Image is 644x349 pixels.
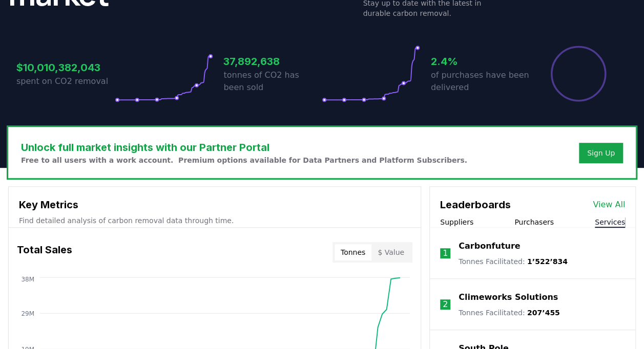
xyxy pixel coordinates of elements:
tspan: 38M [21,276,34,283]
button: Services [595,217,625,227]
p: tonnes of CO2 has been sold [223,69,322,94]
p: 1 [443,247,448,259]
button: Tonnes [335,244,371,260]
h3: Key Metrics [19,197,410,212]
a: View All [593,199,625,211]
a: Climeworks Solutions [459,291,558,303]
p: of purchases have been delivered [431,69,529,94]
h3: Leaderboards [440,197,511,212]
p: Free to all users with a work account. Premium options available for Data Partners and Platform S... [21,155,467,165]
button: Purchasers [514,217,554,227]
h3: Unlock full market insights with our Partner Portal [21,140,467,155]
span: 207’455 [527,309,560,317]
button: Sign Up [579,143,623,163]
p: Tonnes Facilitated : [459,256,568,267]
a: Sign Up [587,148,615,158]
p: 2 [443,298,448,311]
div: Percentage of sales delivered [550,45,607,102]
a: Carbonfuture [459,240,520,252]
p: Tonnes Facilitated : [459,308,560,318]
h3: 37,892,638 [223,54,322,69]
p: spent on CO2 removal [16,75,115,88]
p: Find detailed analysis of carbon removal data through time. [19,215,410,226]
button: Suppliers [440,217,473,227]
h3: 2.4% [431,54,529,69]
span: 1’522’834 [527,257,568,266]
tspan: 29M [21,310,34,317]
h3: $10,010,382,043 [16,60,115,75]
button: $ Value [371,244,410,260]
h3: Total Sales [17,242,72,263]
